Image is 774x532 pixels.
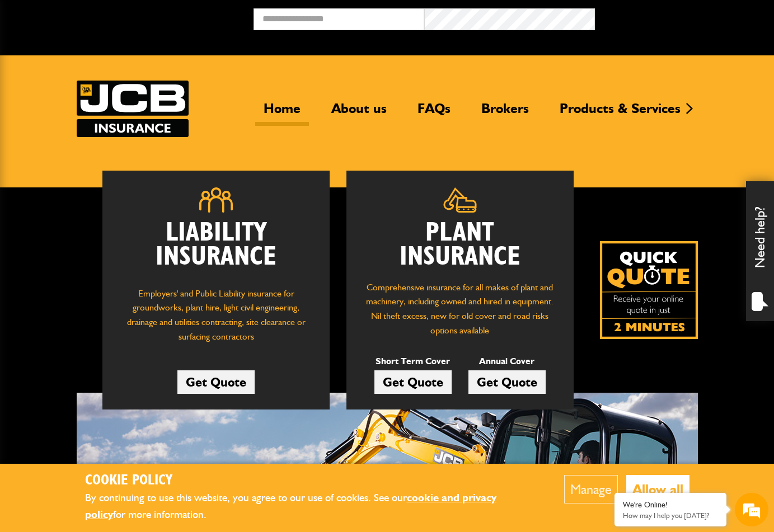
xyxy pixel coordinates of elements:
[323,100,395,126] a: About us
[85,472,530,489] h2: Cookie Policy
[374,370,452,394] a: Get Quote
[77,81,189,137] a: JCB Insurance Services
[119,286,313,350] p: Employers' and Public Liability insurance for groundworks, plant hire, light civil engineering, d...
[623,500,718,510] div: We're Online!
[551,100,689,126] a: Products & Services
[746,181,774,321] div: Need help?
[177,370,255,394] a: Get Quote
[77,81,189,137] img: JCB Insurance Services logo
[468,370,546,394] a: Get Quote
[623,511,718,520] p: How may I help you today?
[85,489,530,524] p: By continuing to use this website, you agree to our use of cookies. See our for more information.
[119,221,313,275] h2: Liability Insurance
[473,100,537,126] a: Brokers
[600,241,698,339] a: Get your insurance quote isn just 2-minutes
[468,354,546,369] p: Annual Cover
[409,100,459,126] a: FAQs
[363,280,557,337] p: Comprehensive insurance for all makes of plant and machinery, including owned and hired in equipm...
[595,8,766,26] button: Broker Login
[85,491,496,521] a: cookie and privacy policy
[564,475,618,503] button: Manage
[363,221,557,269] h2: Plant Insurance
[600,241,698,339] img: Quick Quote
[255,100,309,126] a: Home
[374,354,452,369] p: Short Term Cover
[626,475,689,503] button: Allow all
